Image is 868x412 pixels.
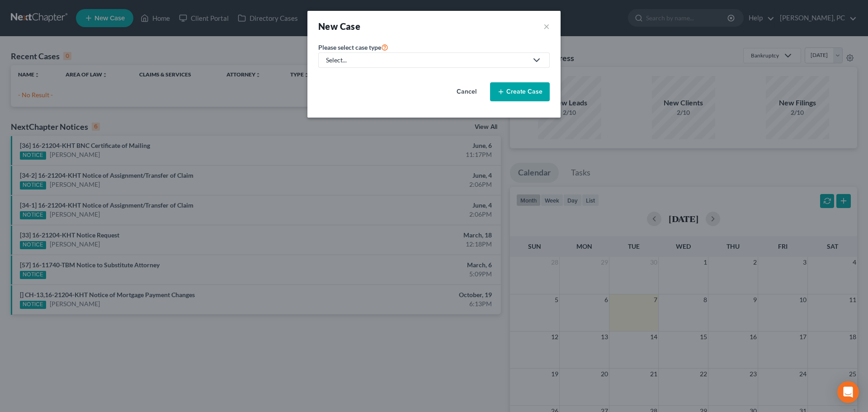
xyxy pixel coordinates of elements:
[837,381,859,403] div: Open Intercom Messenger
[318,43,381,51] span: Please select case type
[318,21,360,32] strong: New Case
[447,83,486,101] button: Cancel
[543,20,550,33] button: ×
[326,56,528,65] div: Select...
[490,82,550,101] button: Create Case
